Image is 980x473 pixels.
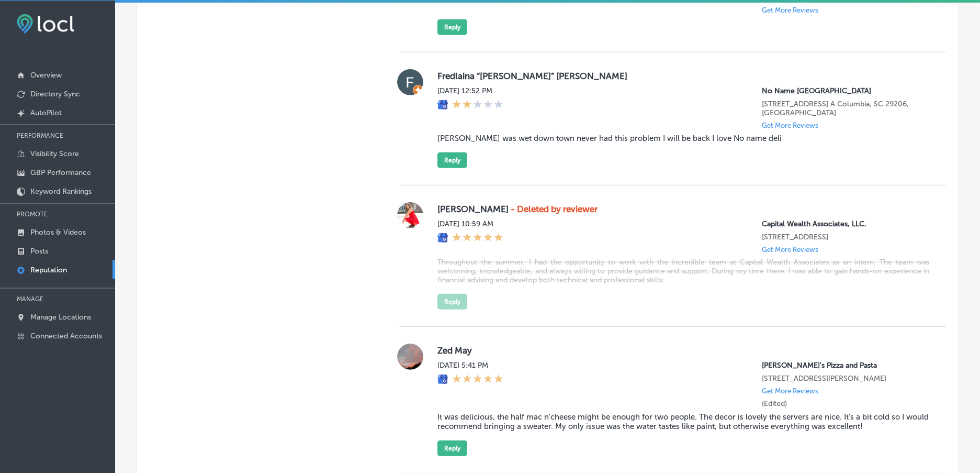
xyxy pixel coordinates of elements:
[437,204,929,214] label: [PERSON_NAME]
[30,228,86,237] p: Photos & Videos
[762,246,818,254] p: Get More Reviews
[30,168,91,177] p: GBP Performance
[30,266,67,274] p: Reputation
[30,149,79,158] p: Visibility Score
[437,19,467,35] button: Reply
[30,90,80,98] p: Directory Sync
[437,219,503,228] label: [DATE] 10:59 AM
[437,86,503,95] label: [DATE] 12:52 PM
[762,374,929,383] p: 1560 Woodlane Dr
[452,100,503,111] div: 2 Stars
[437,258,929,284] blockquote: Throughout the summer, I had the opportunity to work with the incredible team at Capital Wealth A...
[437,294,467,310] button: Reply
[452,374,503,386] div: 5 Stars
[437,412,929,431] blockquote: It was delicious, the half mac n'cheese might be enough for two people. The decor is lovely the s...
[511,204,598,214] strong: - Deleted by reviewer
[437,361,503,370] label: [DATE] 5:41 PM
[437,345,929,356] label: Zed May
[762,122,818,129] p: Get More Reviews
[437,152,467,168] button: Reply
[762,6,818,14] p: Get More Reviews
[30,247,48,256] p: Posts
[762,387,818,395] p: Get More Reviews
[437,71,929,81] label: Fredlaina “[PERSON_NAME]” [PERSON_NAME]
[762,100,929,117] p: 4712 Forest Dr Ste. A
[30,71,62,80] p: Overview
[452,233,503,244] div: 5 Stars
[437,441,467,456] button: Reply
[762,219,929,228] p: Capital Wealth Associates, LLC.
[762,86,929,95] p: No Name Deli Forest Drive
[30,187,92,196] p: Keyword Rankings
[17,14,74,34] img: fda3e92497d09a02dc62c9cd864e3231.png
[762,233,929,241] p: 8319 Six Forks Rd ste 105
[30,108,62,117] p: AutoPilot
[437,134,929,143] blockquote: [PERSON_NAME] was wet down town never had this problem I will be back I love No name deli
[30,313,91,322] p: Manage Locations
[762,361,929,370] p: Ronnally's Pizza and Pasta
[30,332,102,340] p: Connected Accounts
[762,399,787,408] label: (Edited)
